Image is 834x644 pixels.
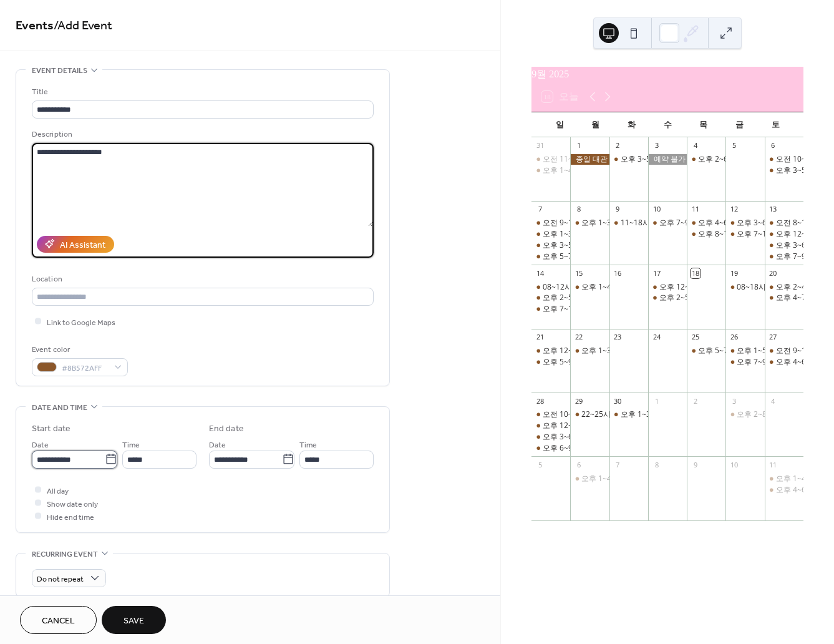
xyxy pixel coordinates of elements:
div: 오후 1~4, 김*연 [765,474,803,484]
div: Event color [32,343,125,356]
span: Date [32,438,49,451]
div: 9월 2025 [531,67,803,82]
span: Event details [32,64,87,77]
div: 오후 5~9, 유*호 [531,357,570,368]
div: 오후 8~10, [PERSON_NAME]*연 [698,229,807,240]
div: 3 [729,396,739,406]
div: 20 [769,268,778,278]
div: 11~18시, 김*민 [609,218,648,228]
div: 오전 8~12, 강*식 [765,218,803,228]
div: 오후 5~7, 김*연 [687,346,725,356]
div: 오후 5~7, 문*민 [531,251,570,262]
span: Link to Google Maps [47,316,115,329]
span: Time [122,438,140,451]
div: 14 [535,268,545,278]
div: 금 [722,112,758,137]
button: Save [102,606,166,634]
div: 오후 2~8, 장*현 [725,409,764,420]
div: 오후 1~3, 박*현 [570,218,609,228]
button: AI Assistant [37,236,114,253]
div: Location [32,273,371,286]
div: 오후 3~6, 이*인 [737,218,790,228]
div: 8 [574,205,583,214]
div: 오전 10~12, 조*진 [765,154,803,165]
div: 오후 3~6, 이*진 [531,432,570,442]
div: 08~12시, 이*희 [531,282,570,293]
span: Cancel [42,615,75,628]
div: 29 [574,396,583,406]
div: 오후 4~6, 손*원 [776,485,829,495]
div: 오후 12~2, 음*원 [543,346,600,356]
div: 일 [541,112,578,137]
div: 오후 5~7, [PERSON_NAME]*연 [698,346,802,356]
div: 오후 7~9, 최*인 [648,218,687,228]
div: 11~18시, [PERSON_NAME]*민 [621,218,724,228]
div: 5 [535,460,545,469]
div: 오후 1~4, 전*민 [581,282,634,293]
div: 22~25시, [PERSON_NAME]*주 [581,409,685,420]
div: 1 [652,396,661,406]
div: 7 [613,460,623,469]
div: 예약 불가 [648,154,687,165]
div: 오전 11~1, 길*군 [543,154,600,165]
span: All day [47,484,69,497]
div: 8 [652,460,661,469]
div: 오후 4~6, 이*은 [687,218,725,228]
div: 오후 12~2, 음*원 [531,346,570,356]
div: 08~12시, 이*희 [543,282,595,293]
div: 오후 5~7, 문*민 [543,251,596,262]
div: 오후 1~5 김*현 [725,346,764,356]
div: 6 [769,141,778,150]
div: 오후 7~9, 주*정 [737,357,790,368]
div: 오후 3~5, 이*진 [621,154,674,165]
div: 오후 12~2, 장*정 [776,229,833,240]
span: / Add Event [54,14,112,38]
div: 4 [769,396,778,406]
div: 오후 1~3, 이*란 [609,409,648,420]
span: Recurring event [32,548,98,561]
div: 오후 12~2, 마**23 [659,282,722,293]
div: 3 [652,141,661,150]
button: Cancel [20,606,97,634]
div: 오후 4~6, 손*원 [765,485,803,495]
span: Hide end time [47,510,94,524]
div: 오후 6~9, 이*연 [543,443,596,454]
div: 오후 3~5, 권*정 [531,240,570,251]
div: 2 [691,396,700,406]
div: 오후 3~5, 이*진 [609,154,648,165]
div: 23 [613,333,623,342]
div: 오후 4~6, 이*은 [698,218,751,228]
div: 수 [649,112,686,137]
div: 오전 10~12, 문*민 [531,409,570,420]
div: 토 [757,112,793,137]
div: 18 [691,268,700,278]
a: Events [16,14,54,38]
div: 5 [729,141,739,150]
div: 오후 7~9, 문*율 [765,251,803,262]
div: 오후 2~6, 스토**인 [698,154,763,165]
div: 오후 6~9, 이*연 [531,443,570,454]
span: Save [124,615,144,628]
div: 월 [578,112,614,137]
div: 오후 4~7, 이*섭 [776,293,829,303]
div: 26 [729,333,739,342]
div: 11 [769,460,778,469]
div: 오후 7~9, [PERSON_NAME]*인 [659,218,764,228]
span: Time [299,438,317,451]
div: 오후 5~9, 유*호 [543,357,596,368]
span: Date [209,438,226,451]
div: AI Assistant [60,238,105,251]
div: 오후 4~7, 이*섭 [765,293,803,303]
div: 오후 2~4, 박*연 [765,282,803,293]
div: 13 [769,205,778,214]
div: 7 [535,205,545,214]
div: 오전 10~12, 문*민 [543,409,604,420]
div: 오후 3~6, 이*인 [725,218,764,228]
div: 4 [691,141,700,150]
div: 오후 12~2, 장*정 [765,229,803,240]
div: 31 [535,141,545,150]
span: Date and time [32,401,87,414]
div: 22 [574,333,583,342]
div: 10 [729,460,739,469]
